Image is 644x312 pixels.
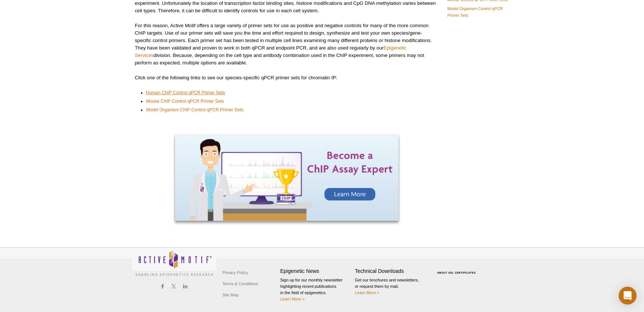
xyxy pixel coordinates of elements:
[146,98,224,105] a: Mouse ChIP Control qPCR Primer Sets
[355,268,426,274] h4: Technical Downloads
[221,289,241,300] a: Site Map
[437,271,476,274] a: ABOUT SSL CERTIFICATES
[355,290,380,295] a: Learn More >
[135,74,439,82] p: Click one of the following links to see our species-specific qPCR primer sets for chromatin IP:
[221,267,250,278] a: Privacy Policy
[131,248,217,278] img: Active Motif,
[447,5,508,19] a: Model Organism Control qPCR Primer Sets
[619,287,637,305] div: Open Intercom Messenger
[175,135,399,221] img: Become a ChIP Assay Expert
[280,297,305,301] a: Learn More >
[355,277,426,296] p: Get our brochures and newsletters, or request them by mail.
[280,268,351,274] h4: Epigenetic News
[430,261,486,277] table: Click to Verify - This site chose Symantec SSL for secure e-commerce and confidential communicati...
[146,89,225,96] a: Human ChIP Control qPCR Primer Sets
[146,106,244,114] a: Model Organism ChIP Control qPCR Primer Sets
[221,278,260,289] a: Terms & Conditions
[135,22,439,67] p: For this reason, Active Motif offers a large variety of primer sets for use as positive and negat...
[280,277,351,302] p: Sign up for our monthly newsletter highlighting recent publications in the field of epigenetics.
